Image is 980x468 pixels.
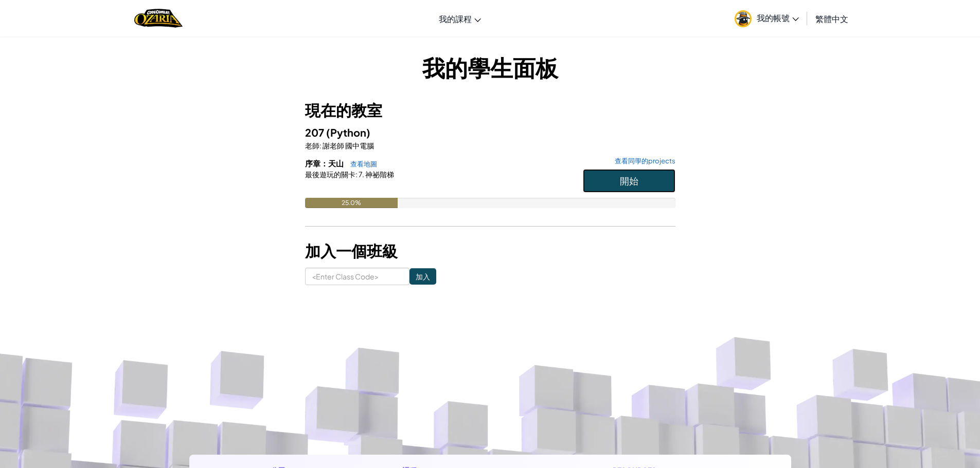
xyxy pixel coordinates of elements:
[815,13,848,24] span: 繁體中文
[326,126,370,139] span: (Python)
[409,268,436,285] input: 加入
[620,175,638,186] span: 開始
[322,141,374,150] span: 謝老師 國中電腦
[305,239,675,263] h3: 加入一個班級
[134,8,182,29] a: Ozaria by CodeCombat logo
[358,170,364,179] span: 7.
[583,169,675,193] button: 開始
[305,141,319,150] span: 老師
[757,12,799,23] span: 我的帳號
[305,198,398,208] div: 25.0%
[355,170,358,179] span: :
[305,51,675,83] h1: 我的學生面板
[610,158,675,164] a: 查看同學的projects
[735,10,752,27] img: avatar
[345,160,377,168] a: 查看地圖
[305,158,345,168] span: 序章：天山
[729,2,804,34] a: 我的帳號
[305,268,409,285] input: <Enter Class Code>
[364,170,394,179] span: 神祕階梯
[305,126,326,139] span: 207
[439,13,472,24] span: 我的課程
[305,170,355,179] span: 最後遊玩的關卡
[434,5,486,32] a: 我的課程
[305,99,675,122] h3: 現在的教室
[810,5,853,32] a: 繁體中文
[319,141,322,150] span: :
[134,8,182,29] img: Home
